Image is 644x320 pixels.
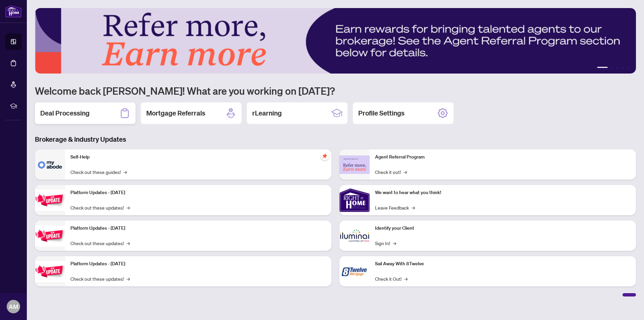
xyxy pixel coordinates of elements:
[70,275,130,282] a: Check out these updates!→
[321,152,329,160] span: pushpin
[375,239,396,247] a: Sign In!→
[393,239,396,247] span: →
[375,189,631,196] p: We want to hear what you think!
[123,168,127,176] span: →
[70,153,326,161] p: Self-Help
[375,260,631,268] p: Sail Away With 8Twelve
[70,225,326,232] p: Platform Updates - [DATE]
[404,275,408,282] span: →
[35,190,65,211] img: Platform Updates - July 21, 2025
[70,204,130,211] a: Check out these updates!→
[375,225,631,232] p: Identify your Client
[146,108,205,118] h2: Mortgage Referrals
[621,67,624,70] button: 4
[40,108,90,118] h2: Deal Processing
[35,135,636,144] h3: Brokerage & Industry Updates
[375,204,415,211] a: Leave Feedback→
[70,239,130,247] a: Check out these updates!→
[610,67,613,70] button: 2
[9,302,18,311] span: AM
[339,155,370,174] img: Agent Referral Program
[627,67,629,70] button: 5
[70,260,326,268] p: Platform Updates - [DATE]
[5,5,21,17] img: logo
[375,168,407,176] a: Check it out!→
[597,67,608,70] button: 1
[70,168,127,176] a: Check out these guides!→
[339,256,370,286] img: Sail Away With 8Twelve
[126,239,130,247] span: →
[339,221,370,251] img: Identify your Client
[616,67,619,70] button: 3
[35,261,65,282] img: Platform Updates - June 23, 2025
[252,108,282,118] h2: rLearning
[126,204,130,211] span: →
[375,275,408,282] a: Check it Out!→
[404,168,407,176] span: →
[339,185,370,215] img: We want to hear what you think!
[70,189,326,196] p: Platform Updates - [DATE]
[126,275,130,282] span: →
[412,204,415,211] span: →
[35,84,636,97] h1: Welcome back [PERSON_NAME]! What are you working on [DATE]?
[35,8,636,74] img: Slide 0
[375,153,631,161] p: Agent Referral Program
[358,108,405,118] h2: Profile Settings
[35,149,65,180] img: Self-Help
[35,225,65,246] img: Platform Updates - July 8, 2025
